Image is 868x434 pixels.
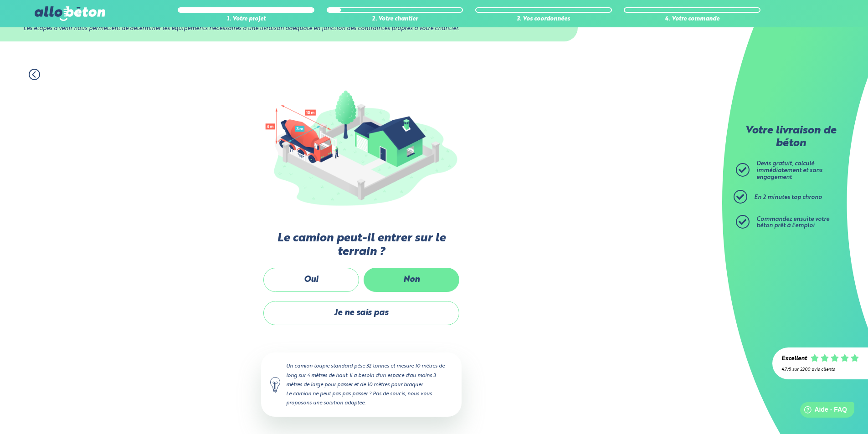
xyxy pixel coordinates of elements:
[475,16,612,23] div: 3. Vos coordonnées
[261,232,462,259] label: Le camion peut-il entrer sur le terrain ?
[364,268,459,292] label: Non
[624,16,760,23] div: 4. Votre commande
[261,352,462,417] div: Un camion toupie standard pèse 32 tonnes et mesure 10 mètres de long sur 4 mètres de haut. Il a b...
[178,16,314,23] div: 1. Votre projet
[23,26,555,32] div: Les étapes à venir nous permettent de déterminer les équipements nécessaires à une livraison adéq...
[263,301,459,325] label: Je ne sais pas
[787,398,858,424] iframe: Help widget launcher
[263,268,359,292] label: Oui
[327,16,463,23] div: 2. Votre chantier
[35,6,105,21] img: allobéton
